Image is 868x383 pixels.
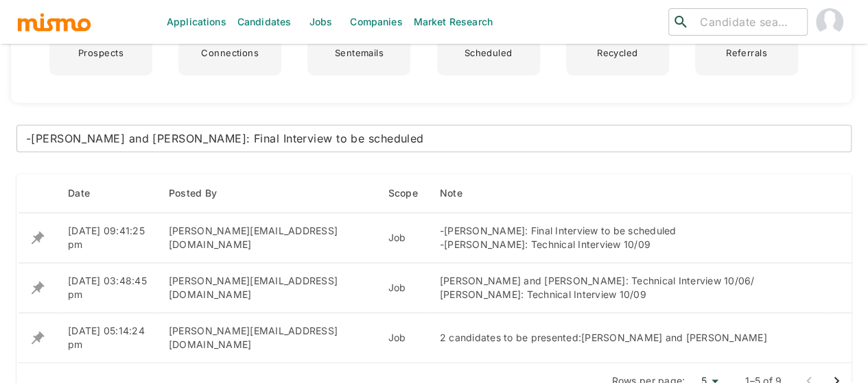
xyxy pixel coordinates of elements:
[465,48,513,58] p: Scheduled
[440,274,819,301] div: [PERSON_NAME] and [PERSON_NAME]: Technical Interview 10/06/ [PERSON_NAME]: Technical Interview 10/09
[377,174,428,213] th: Scope
[440,331,819,345] div: 2 candidates to be presented:[PERSON_NAME] and [PERSON_NAME]
[597,48,638,58] p: Recycled
[816,8,843,36] img: Maia Reyes
[57,174,158,213] th: Date
[377,263,428,313] td: Job
[16,12,92,32] img: logo
[694,12,801,32] input: Candidate search
[726,48,767,58] p: Referrals
[201,48,259,58] p: Connections
[16,174,852,363] table: enhanced table
[57,313,158,363] td: [DATE] 05:14:24 pm
[78,48,124,58] p: Prospects
[158,213,377,263] td: [PERSON_NAME][EMAIL_ADDRESS][DOMAIN_NAME]
[440,224,819,251] div: -[PERSON_NAME]: Final Interview to be scheduled -[PERSON_NAME]: Technical Interview 10/09
[377,313,428,363] td: Job
[158,263,377,313] td: [PERSON_NAME][EMAIL_ADDRESS][DOMAIN_NAME]
[26,131,842,147] textarea: -[PERSON_NAME] and [PERSON_NAME]: Final Interview to be scheduled -[PERSON_NAME]: Technical Inter...
[335,48,384,58] p: Sentemails
[377,213,428,263] td: Job
[158,313,377,363] td: [PERSON_NAME][EMAIL_ADDRESS][DOMAIN_NAME]
[57,213,158,263] td: [DATE] 09:41:25 pm
[429,174,830,213] th: Note
[158,174,377,213] th: Posted By
[57,263,158,313] td: [DATE] 03:48:45 pm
